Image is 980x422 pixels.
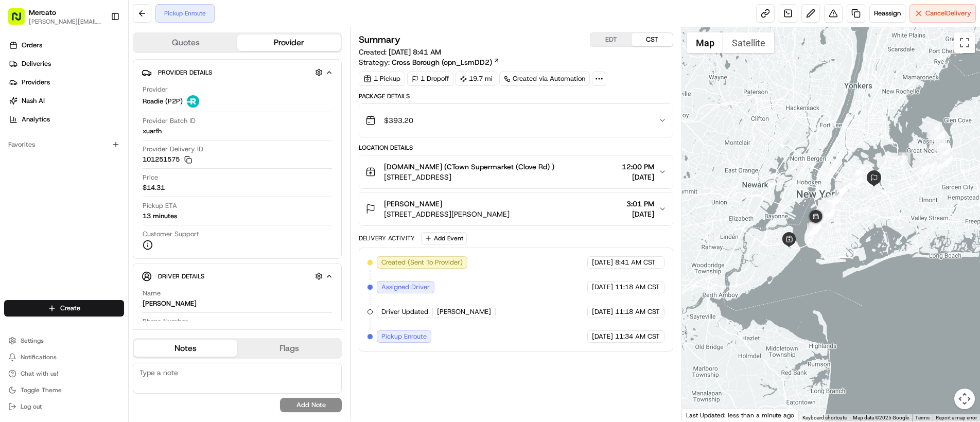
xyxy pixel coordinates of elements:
div: 19.7 mi [456,72,497,86]
span: Orders [22,41,42,50]
button: [PERSON_NAME][STREET_ADDRESS][PERSON_NAME]3:01 PM[DATE] [359,192,673,225]
div: Last Updated: less than a minute ago [682,409,799,421]
span: Roadie (P2P) [143,97,183,106]
span: Cross Borough (opn_LsmDD2) [392,57,492,67]
a: Orders [4,37,128,54]
span: [DOMAIN_NAME] (CTown Supermarket (Clove Rd) ) [384,162,554,172]
button: Driver Details [142,268,333,285]
button: Provider [237,34,341,51]
span: Pickup ETA [143,201,177,210]
span: 8:41 AM CST [615,258,656,267]
div: Strategy: [359,57,500,67]
span: $393.20 [384,115,413,126]
div: Favorites [4,136,124,153]
span: Created (Sent To Provider) [381,258,463,267]
span: Settings [21,337,44,345]
span: Log out [21,402,42,411]
button: Log out [4,399,124,414]
span: $14.31 [143,183,165,192]
a: Analytics [4,111,128,128]
button: Provider Details [142,64,333,81]
div: 30 [824,204,835,216]
span: Analytics [22,115,50,124]
span: 3:01 PM [626,199,654,209]
button: Mercato[PERSON_NAME][EMAIL_ADDRESS][PERSON_NAME][DOMAIN_NAME] [4,4,107,29]
span: Price [143,173,158,182]
span: Nash AI [22,96,45,105]
div: 1 Pickup [359,72,405,86]
div: 32 [822,210,834,221]
div: 37 [817,210,828,222]
button: Map camera controls [954,389,975,409]
div: 26 [818,200,829,211]
button: [PERSON_NAME][EMAIL_ADDRESS][PERSON_NAME][DOMAIN_NAME] [29,17,102,26]
a: Open this area in Google Maps (opens a new window) [685,408,719,421]
div: 34 [821,210,833,222]
div: 2 [933,162,944,173]
div: 35 [821,210,832,222]
span: 11:34 AM CST [615,332,660,341]
div: 36 [820,212,831,223]
span: 11:18 AM CST [615,307,660,316]
div: 14 [918,163,929,174]
div: 29 [822,202,834,214]
span: 11:18 AM CST [615,283,660,292]
div: 11 [939,148,950,159]
span: [DATE] 8:41 AM [389,47,441,57]
button: Reassign [869,4,905,23]
span: Notifications [21,353,57,361]
span: Assigned Driver [381,283,430,292]
button: Add Event [421,232,467,244]
div: 9 [933,131,944,142]
span: Created: [359,47,441,57]
div: 27 [818,200,829,212]
span: Provider Delivery ID [143,145,203,154]
a: Cross Borough (opn_LsmDD2) [392,57,500,67]
button: Settings [4,333,124,348]
div: 1 Dropoff [407,72,453,86]
div: Package Details [359,92,673,100]
div: 40 [809,222,820,234]
span: Phone Number [143,317,188,326]
div: 7 [926,127,938,138]
h3: Summary [359,35,400,44]
div: 43 [810,222,821,233]
span: [DATE] [592,307,613,316]
div: 5 [934,132,945,144]
div: [PERSON_NAME] [143,299,197,308]
div: 6 [929,124,940,135]
span: Driver Details [158,272,204,280]
button: Toggle Theme [4,383,124,397]
a: Nash AI [4,93,128,109]
div: Delivery Activity [359,234,415,242]
span: [STREET_ADDRESS] [384,172,554,182]
span: [DATE] [592,332,613,341]
div: 31 [824,207,835,219]
button: Flags [237,340,341,357]
div: 16 [852,166,864,178]
div: 28 [819,201,831,212]
img: roadie-logo-v2.jpg [187,95,199,108]
img: Google [685,408,719,421]
span: Mercato [29,7,56,17]
span: Reassign [874,9,901,18]
span: [DATE] [592,283,613,292]
button: Toggle fullscreen view [954,32,975,53]
div: 17 [852,175,863,187]
span: Name [143,289,161,298]
button: $393.20 [359,104,673,137]
button: Notes [134,340,237,357]
span: Deliveries [22,59,51,68]
span: Chat with us! [21,370,58,378]
span: Cancel Delivery [925,9,971,18]
a: Deliveries [4,56,128,72]
span: xuarfh [143,127,162,136]
span: Toggle Theme [21,386,62,394]
span: Providers [22,78,50,87]
div: 12 [941,155,953,166]
button: EDT [590,33,632,46]
div: 13 minutes [143,212,177,221]
div: 19 [835,185,847,197]
button: 101251575 [143,155,192,164]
